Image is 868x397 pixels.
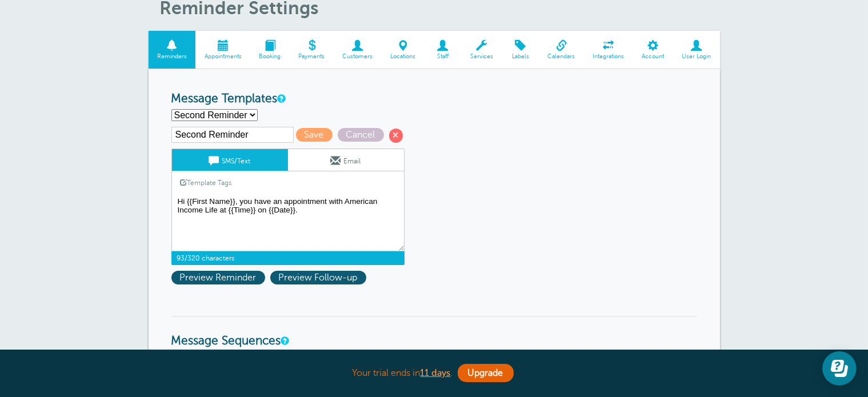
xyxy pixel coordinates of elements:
[171,127,294,143] input: Template Name
[171,251,405,265] span: 93/320 characters
[338,130,389,140] a: Cancel
[171,271,265,284] span: Preview Reminder
[424,31,461,69] a: Staff
[639,53,667,60] span: Account
[430,53,455,60] span: Staff
[195,31,250,69] a: Appointments
[270,271,366,284] span: Preview Follow-up
[172,149,288,171] a: SMS/Text
[382,31,425,69] a: Locations
[295,53,328,60] span: Payments
[288,149,404,171] a: Email
[172,171,241,194] a: Template Tags
[154,53,190,60] span: Reminders
[171,92,697,106] h3: Message Templates
[822,351,857,386] iframe: Resource center
[467,53,496,60] span: Services
[290,31,334,69] a: Payments
[281,337,288,344] a: Message Sequences allow you to setup multiple reminder schedules that can use different Message T...
[458,364,514,382] a: Upgrade
[633,31,673,69] a: Account
[584,31,633,69] a: Integrations
[149,361,720,386] div: Your trial ends in .
[171,316,697,348] h3: Message Sequences
[256,53,284,60] span: Booking
[461,31,502,69] a: Services
[296,128,333,142] span: Save
[270,272,369,283] a: Preview Follow-up
[278,95,285,102] a: This is the wording for your reminder and follow-up messages. You can create multiple templates i...
[201,53,245,60] span: Appointments
[590,53,627,60] span: Integrations
[502,31,539,69] a: Labels
[171,272,270,283] a: Preview Reminder
[339,53,376,60] span: Customers
[421,368,451,378] a: 11 days
[679,53,714,60] span: User Login
[171,194,405,251] textarea: Hi {{First Name}}, your appointment with American Income Local 277 for your union benefits packag...
[250,31,290,69] a: Booking
[334,31,382,69] a: Customers
[387,53,419,60] span: Locations
[296,130,338,140] a: Save
[338,128,384,142] span: Cancel
[539,31,584,69] a: Calendars
[673,31,720,69] a: User Login
[507,53,533,60] span: Labels
[545,53,578,60] span: Calendars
